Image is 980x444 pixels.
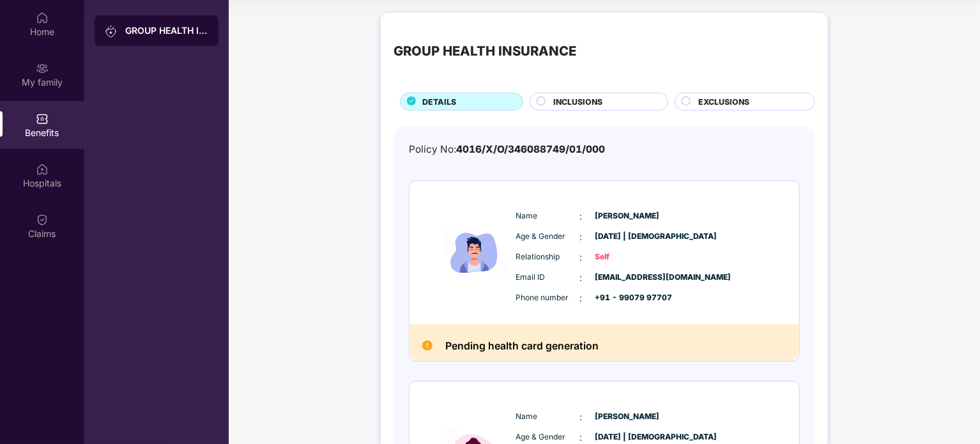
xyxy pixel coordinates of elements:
[36,11,49,24] img: svg+xml;base64,PHN2ZyBpZD0iSG9tZSIgeG1sbnM9Imh0dHA6Ly93d3cudzMub3JnLzIwMDAvc3ZnIiB3aWR0aD0iMjAiIG...
[698,96,749,108] span: EXCLUSIONS
[580,250,583,264] span: :
[595,431,659,443] span: [DATE] | [DEMOGRAPHIC_DATA]
[595,272,659,284] span: [EMAIL_ADDRESS][DOMAIN_NAME]
[516,272,580,284] span: Email ID
[409,142,605,157] div: Policy No:
[595,251,659,263] span: Self
[36,62,49,75] img: svg+xml;base64,PHN2ZyB3aWR0aD0iMjAiIGhlaWdodD0iMjAiIHZpZXdCb3g9IjAgMCAyMCAyMCIgZmlsbD0ibm9uZSIgeG...
[422,341,433,351] img: Pending
[394,41,576,61] div: GROUP HEALTH INSURANCE
[516,411,580,423] span: Name
[580,410,583,424] span: :
[456,143,605,155] span: 4016/X/O/346088749/01/000
[516,210,580,222] span: Name
[516,231,580,243] span: Age & Gender
[595,292,659,304] span: +91 - 99079 97707
[36,213,49,226] img: svg+xml;base64,PHN2ZyBpZD0iQ2xhaW0iIHhtbG5zPSJodHRwOi8vd3d3LnczLm9yZy8yMDAwL3N2ZyIgd2lkdGg9IjIwIi...
[516,251,580,263] span: Relationship
[105,25,118,38] img: svg+xml;base64,PHN2ZyB3aWR0aD0iMjAiIGhlaWdodD0iMjAiIHZpZXdCb3g9IjAgMCAyMCAyMCIgZmlsbD0ibm9uZSIgeG...
[580,291,583,305] span: :
[516,431,580,443] span: Age & Gender
[516,292,580,304] span: Phone number
[580,271,583,285] span: :
[36,163,49,176] img: svg+xml;base64,PHN2ZyBpZD0iSG9zcGl0YWxzIiB4bWxucz0iaHR0cDovL3d3dy53My5vcmcvMjAwMC9zdmciIHdpZHRoPS...
[580,210,583,224] span: :
[125,24,208,37] div: GROUP HEALTH INSURANCE
[422,96,456,108] span: DETAILS
[580,230,583,244] span: :
[553,96,602,108] span: INCLUSIONS
[36,112,49,125] img: svg+xml;base64,PHN2ZyBpZD0iQmVuZWZpdHMiIHhtbG5zPSJodHRwOi8vd3d3LnczLm9yZy8yMDAwL3N2ZyIgd2lkdGg9Ij...
[436,196,513,309] img: icon
[595,231,659,243] span: [DATE] | [DEMOGRAPHIC_DATA]
[445,337,599,355] h2: Pending health card generation
[595,210,659,222] span: [PERSON_NAME]
[595,411,659,423] span: [PERSON_NAME]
